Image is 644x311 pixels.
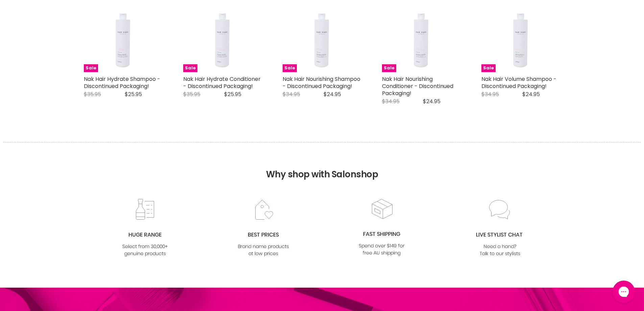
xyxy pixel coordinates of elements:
img: chat_c0a1c8f7-3133-4fc6-855f-7264552747f6.jpg [473,199,527,258]
a: Nak Hair Volume Shampoo - Discontinued Packaging! [481,75,556,90]
span: $25.95 [125,90,142,98]
a: Nak Hair Hydrate Shampoo - Discontinued Packaging! [84,75,160,90]
span: $34.95 [382,97,400,105]
span: Sale [183,64,197,72]
iframe: Gorgias live chat messenger [610,279,637,304]
span: $24.95 [522,90,540,98]
span: $35.95 [84,90,101,98]
a: Nak Hair Hydrate Conditioner - Discontinued Packaging! [183,75,261,90]
span: $24.95 [324,90,341,98]
a: Nak Hair Nourishing Shampoo - Discontinued Packaging! [283,75,360,90]
img: fast.jpg [354,198,409,257]
span: Sale [84,64,98,72]
span: $34.95 [283,90,300,98]
span: Sale [481,64,496,72]
span: $24.95 [423,97,440,105]
h2: Why shop with Salonshop [3,142,641,190]
span: $34.95 [481,90,499,98]
img: prices.jpg [236,199,291,258]
a: Nak Hair Nourishing Conditioner - Discontinued Packaging! [382,75,453,97]
img: range2_8cf790d4-220e-469f-917d-a18fed3854b6.jpg [118,199,172,258]
span: Sale [382,64,396,72]
span: Sale [283,64,297,72]
span: $25.95 [224,90,241,98]
span: $35.95 [183,90,200,98]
